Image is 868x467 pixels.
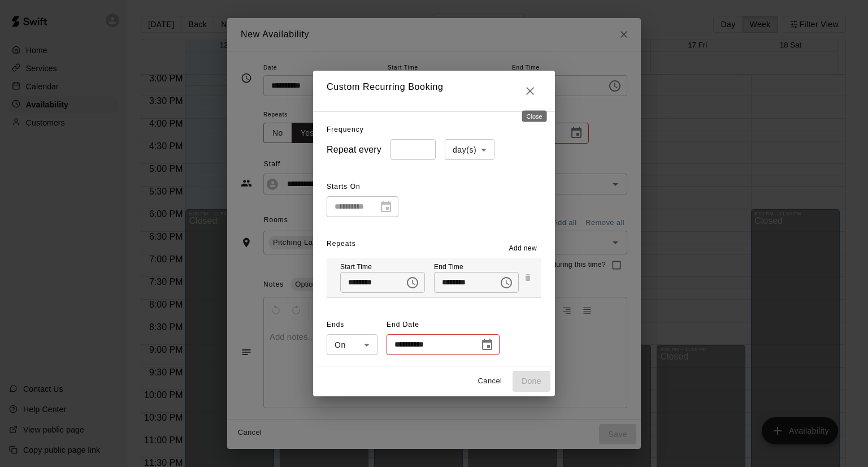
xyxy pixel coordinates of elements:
button: Cancel [472,373,508,390]
button: Choose date [476,334,498,356]
button: Add new [505,240,542,258]
span: Starts On [327,178,398,196]
span: Ends [327,316,377,334]
p: End Time [434,262,519,272]
span: End Date [387,316,500,334]
p: Start Time [340,262,425,272]
button: Close [519,80,541,102]
span: Add new [509,243,537,254]
div: Close [522,111,547,122]
button: Choose time, selected time is 8:00 PM [495,271,518,294]
h6: Repeat every [327,142,381,158]
div: day(s) [445,139,494,160]
span: Frequency [327,126,364,133]
h2: Custom Recurring Booking [313,71,555,111]
div: On [327,334,377,355]
button: Choose time, selected time is 4:00 PM [401,271,424,294]
span: Repeats [327,240,356,248]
